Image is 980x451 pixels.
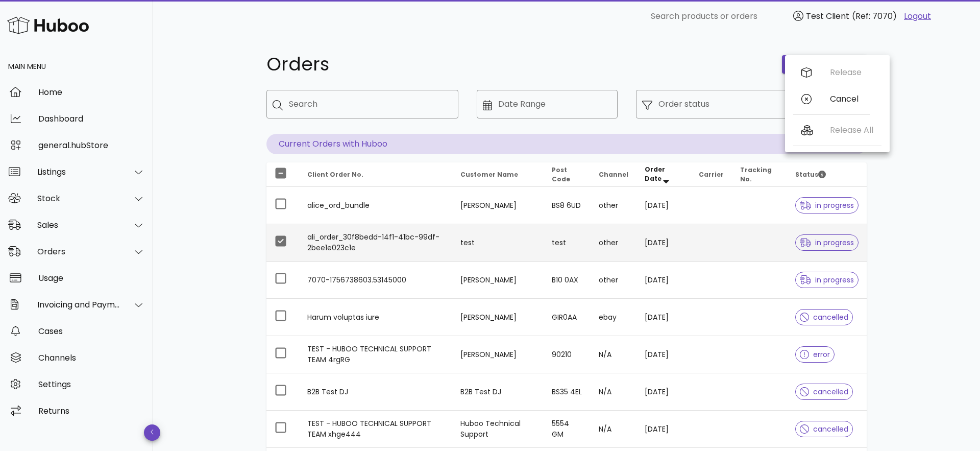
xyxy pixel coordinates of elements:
div: Home [38,87,145,97]
span: in progress [800,239,854,246]
td: ali_order_30f8bedd-14f1-41bc-99df-2bee1e023c1e [299,224,452,262]
td: [PERSON_NAME] [452,299,544,336]
span: Customer Name [460,170,518,179]
td: B2B Test DJ [299,373,452,411]
td: test [544,224,591,262]
span: Status [795,170,826,179]
span: cancelled [800,425,848,433]
td: BS35 4EL [544,373,591,411]
td: [DATE] [636,224,690,262]
div: Channels [38,353,145,363]
span: (Ref: 7070) [852,10,897,22]
td: Huboo Technical Support [452,411,544,448]
span: Test Client [806,10,849,22]
th: Status [787,162,867,187]
span: Tracking No. [740,165,772,183]
span: Order Date [645,165,665,183]
td: B2B Test DJ [452,373,544,411]
img: Huboo Logo [7,14,89,36]
span: in progress [800,276,854,283]
span: in progress [800,202,854,209]
th: Customer Name [452,162,544,187]
td: BS8 6UD [544,187,591,224]
td: [DATE] [636,411,690,448]
td: TEST - HUBOO TECHNICAL SUPPORT TEAM xhge444 [299,411,452,448]
td: [PERSON_NAME] [452,262,544,299]
div: Settings [38,379,145,389]
td: [PERSON_NAME] [452,187,544,224]
div: Sales [37,220,120,230]
td: B10 0AX [544,262,591,299]
td: [DATE] [636,299,690,336]
div: Orders [37,247,120,256]
td: 5554 GM [544,411,591,448]
th: Post Code [544,162,591,187]
span: Channel [599,170,628,179]
td: [DATE] [636,187,690,224]
td: N/A [591,373,636,411]
td: other [591,224,636,262]
a: Logout [904,10,931,22]
h1: Orders [266,55,770,74]
span: cancelled [800,388,848,395]
div: Cases [38,326,145,336]
td: TEST - HUBOO TECHNICAL SUPPORT TEAM 4rgRG [299,336,452,373]
div: Returns [38,406,145,416]
div: Listings [37,167,120,177]
td: GIR0AA [544,299,591,336]
td: test [452,224,544,262]
span: error [800,351,830,358]
button: order actions [782,55,867,74]
td: N/A [591,411,636,448]
div: general.hubStore [38,140,145,150]
td: [PERSON_NAME] [452,336,544,373]
td: N/A [591,336,636,373]
td: Harum voluptas iure [299,299,452,336]
span: Carrier [699,170,724,179]
div: Stock [37,194,120,203]
p: Current Orders with Huboo [266,134,867,154]
td: other [591,187,636,224]
td: [DATE] [636,336,690,373]
td: other [591,262,636,299]
div: Dashboard [38,114,145,124]
td: [DATE] [636,262,690,299]
th: Client Order No. [299,162,452,187]
div: Usage [38,273,145,283]
th: Carrier [691,162,732,187]
span: Post Code [552,165,570,183]
span: Client Order No. [307,170,363,179]
td: 7070-1756738603.53145000 [299,262,452,299]
td: ebay [591,299,636,336]
div: Cancel [830,94,862,104]
td: alice_ord_bundle [299,187,452,224]
th: Tracking No. [732,162,788,187]
td: 90210 [544,336,591,373]
span: cancelled [800,314,848,321]
th: Order Date: Sorted descending. Activate to remove sorting. [636,162,690,187]
th: Channel [591,162,636,187]
div: Invoicing and Payments [37,300,120,310]
td: [DATE] [636,373,690,411]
